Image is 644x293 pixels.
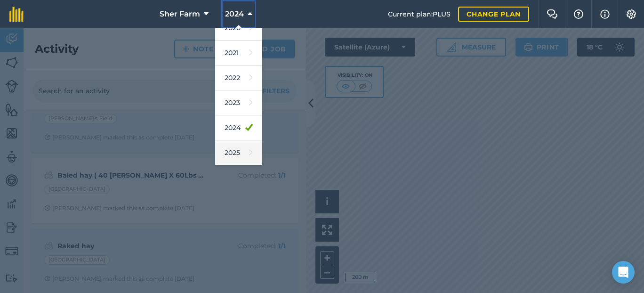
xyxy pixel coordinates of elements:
img: Two speech bubbles overlapping with the left bubble in the forefront [547,9,558,19]
a: 2022 [215,65,262,90]
img: A cog icon [626,9,637,19]
span: 2024 [225,8,244,20]
a: 2020 [215,16,262,41]
div: Open Intercom Messenger [612,261,635,284]
img: A question mark icon [573,9,584,19]
img: fieldmargin Logo [9,7,24,22]
a: 2021 [215,41,262,65]
a: 2023 [215,90,262,115]
a: 2025 [215,140,262,165]
span: Sher Farm [160,8,200,20]
a: Change plan [458,7,529,22]
a: 2024 [215,115,262,140]
img: svg+xml;base64,PHN2ZyB4bWxucz0iaHR0cDovL3d3dy53My5vcmcvMjAwMC9zdmciIHdpZHRoPSIxNyIgaGVpZ2h0PSIxNy... [600,8,610,20]
span: Current plan : PLUS [388,9,451,19]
